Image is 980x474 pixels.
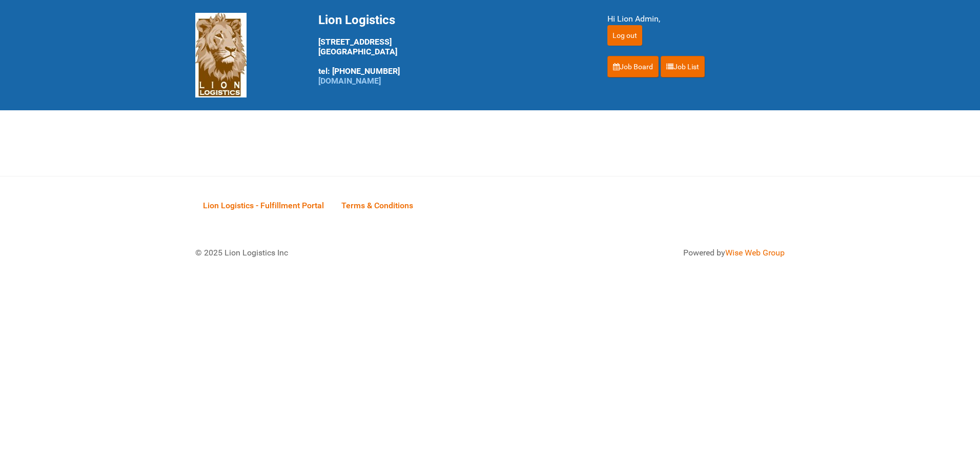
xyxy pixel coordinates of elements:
a: Wise Web Group [725,248,785,258]
a: [DOMAIN_NAME] [318,76,381,86]
div: © 2025 Lion Logistics Inc [188,239,485,267]
input: Log out [607,25,642,46]
span: Terms & Conditions [341,201,413,210]
span: Lion Logistics [318,13,395,27]
a: Job Board [607,56,659,77]
img: Lion Logistics [195,13,247,97]
div: Powered by [503,247,785,259]
a: Terms & Conditions [334,189,421,221]
a: Lion Logistics - Fulfillment Portal [195,189,332,221]
a: Job List [661,56,705,77]
a: Lion Logistics [195,50,247,60]
span: Lion Logistics - Fulfillment Portal [203,201,324,210]
div: [STREET_ADDRESS] [GEOGRAPHIC_DATA] tel: [PHONE_NUMBER] [318,13,582,86]
div: Hi Lion Admin, [607,13,785,25]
